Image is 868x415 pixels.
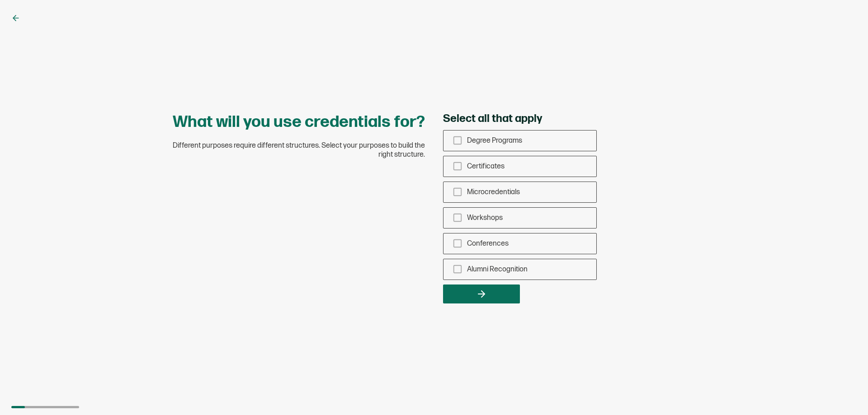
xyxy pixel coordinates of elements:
[172,141,425,159] span: Different purposes require different structures. Select your purposes to build the right structure.
[467,239,509,248] span: Conferences
[173,112,425,132] h1: What will you use credentials for?
[467,162,505,171] span: Certificates
[467,188,520,196] span: Microcredentials
[467,265,528,274] span: Alumni Recognition
[443,130,597,280] div: checkbox-group
[443,112,542,126] span: Select all that apply
[823,372,868,415] iframe: Chat Widget
[467,214,503,222] span: Workshops
[467,136,522,145] span: Degree Programs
